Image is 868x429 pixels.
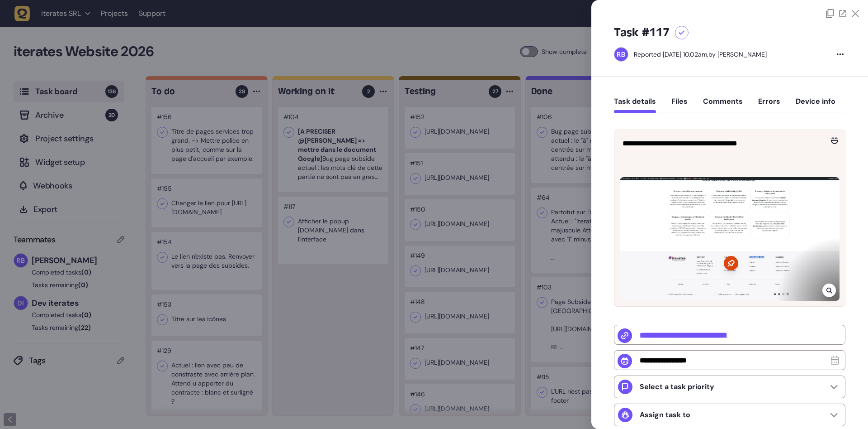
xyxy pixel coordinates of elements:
[640,410,690,419] p: Assign task to
[758,97,780,113] button: Errors
[671,97,688,113] button: Files
[634,50,708,58] div: Reported [DATE] 10.02am,
[634,50,767,59] div: by [PERSON_NAME]
[826,386,863,424] iframe: LiveChat chat widget
[614,25,670,40] h5: Task #117
[703,97,743,113] button: Comments
[796,97,835,113] button: Device info
[614,48,628,61] img: Rodolphe Balay
[640,382,714,391] p: Select a task priority
[614,97,656,113] button: Task details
